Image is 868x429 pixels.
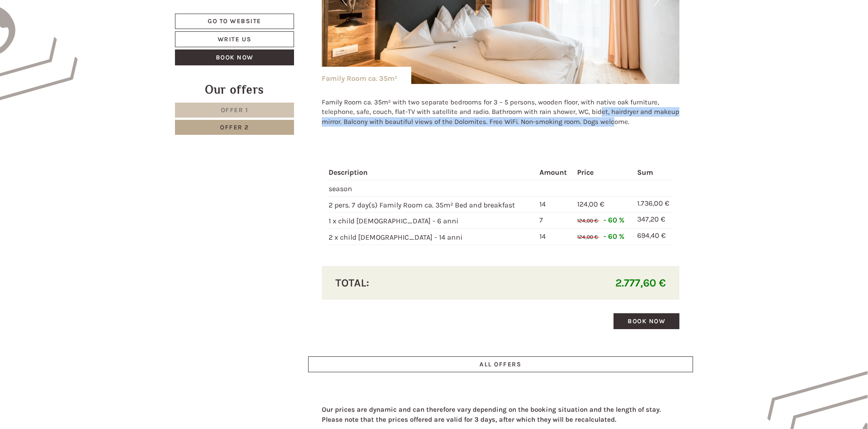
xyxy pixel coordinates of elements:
td: 1 x child [DEMOGRAPHIC_DATA] - 6 anni [329,212,536,229]
th: Amount [536,166,574,180]
td: 2 x child [DEMOGRAPHIC_DATA] - 14 anni [329,229,536,245]
div: Family Room ca. 35m² [322,67,411,84]
p: Family Room ca. 35m² with two separate bedrooms for 3 – 5 persons, wooden floor, with native oak ... [322,98,680,127]
th: Sum [634,166,673,180]
a: Book now [614,313,679,329]
a: Book now [175,49,294,65]
small: 17:36 [14,44,105,50]
td: 7 [536,212,574,229]
div: Hello, how can we help you? [7,25,110,52]
th: Description [329,166,536,180]
a: Write us [175,31,294,47]
a: ALL OFFERS [308,356,693,372]
div: Total: [329,275,501,291]
td: 2 pers. 7 day(s) Family Room ca. 35m² Bed and breakfast [329,196,536,212]
span: - 60 % [604,216,624,224]
strong: Our prices are dynamic and can therefore vary depending on the booking situation and the length o... [322,405,661,423]
div: Hotel B&B Feldmessner [14,26,105,34]
div: [DATE] [163,7,195,22]
td: 14 [536,229,574,245]
span: Offer 1 [221,106,249,114]
td: season [329,180,536,196]
span: Offer 2 [220,123,249,131]
td: 347,20 € [634,212,673,229]
button: Send [309,239,357,255]
span: 2.777,60 € [615,276,666,289]
td: 1.736,00 € [634,196,673,212]
div: Our offers [175,81,294,98]
a: Go to website [175,14,294,29]
span: - 60 % [604,232,624,241]
span: 124,00 € [577,217,598,224]
span: 124,00 € [577,200,604,208]
th: Price [574,166,633,180]
span: 124,00 € [577,234,598,240]
td: 694,40 € [634,229,673,245]
td: 14 [536,196,574,212]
